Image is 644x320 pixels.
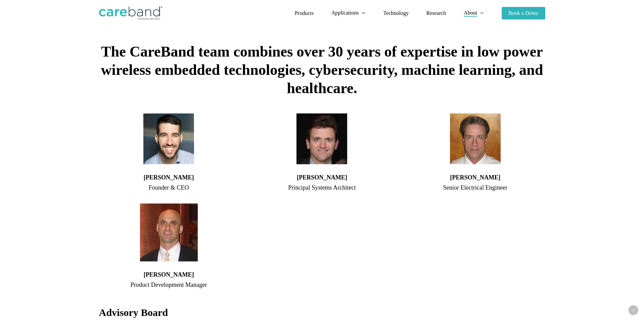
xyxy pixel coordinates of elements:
[140,204,198,261] img: Sam Viesca
[331,10,359,16] span: Applications
[99,279,239,290] div: Product Development Manager
[426,10,446,16] a: Research
[383,10,409,16] a: Technology
[99,43,545,98] h2: The CareBand team combines over 30 years of expertise in low power wireless embedded technologies...
[508,10,539,16] span: Book a Demo
[405,173,545,182] h4: [PERSON_NAME]
[99,173,239,182] h4: [PERSON_NAME]
[295,10,314,16] a: Products
[252,182,392,193] div: Principal Systems Architect
[99,270,239,279] h4: [PERSON_NAME]
[99,306,545,319] h3: Advisory Board
[383,10,409,16] span: Technology
[628,305,638,315] a: Back to top
[143,113,194,164] img: Adam Sobol
[252,173,392,182] h4: [PERSON_NAME]
[502,10,545,16] a: Book a Demo
[296,113,347,164] img: Paul Sheldon
[295,10,314,16] span: Products
[99,182,239,193] div: Founder & CEO
[450,113,501,164] img: Jon Ledwith
[331,10,366,16] a: Applications
[405,182,545,193] div: Senior Electrical Engineer
[464,10,477,16] span: About
[464,10,484,16] a: About
[426,10,446,16] span: Research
